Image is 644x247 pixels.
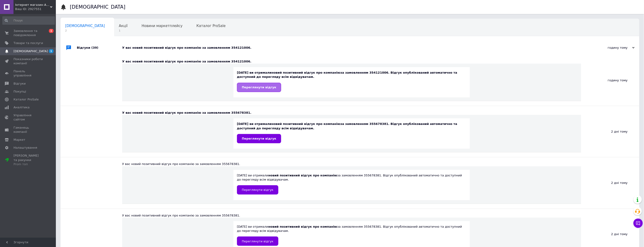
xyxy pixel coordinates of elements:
div: [DATE] ви отримали за замовленням 355678381. Відгук опублікований автоматично та доступний до пер... [237,225,466,246]
span: Переглянути відгук [242,188,273,192]
div: Prom топ [13,162,43,166]
span: Інтернет магазин АЛЬЯНС GROUP [15,3,50,7]
span: Панель управління [13,69,43,78]
span: Маркет [13,138,25,142]
span: Переглянути відгук [242,240,273,243]
button: Чат з покупцем [634,219,643,228]
a: Переглянути відгук [237,134,281,143]
div: годину тому [581,55,639,106]
span: Гаманець компанії [13,126,43,134]
a: Переглянути відгук [237,83,281,92]
span: 1 [119,29,128,32]
b: новий позитивний відгук про компанію [272,122,341,126]
b: новий позитивний відгук про компанію [272,71,341,74]
span: [PERSON_NAME] та рахунки [13,154,43,166]
span: Переглянути відгук [242,86,276,89]
h1: [DEMOGRAPHIC_DATA] [70,4,125,10]
div: У вас новий позитивний відгук про компанію за замовленням 354121006. [122,59,581,64]
span: Управління сайтом [13,113,43,122]
b: новий позитивний відгук про компанію [268,225,337,228]
span: (39) [91,46,98,49]
div: У вас новий позитивний відгук про компанію за замовленням 354121006. [122,46,588,50]
div: [DATE] ви отримали за замовленням 355678381. Відгук опублікований автоматично та доступний до пер... [237,122,466,143]
span: Акції [119,24,128,28]
span: Показники роботи компанії [13,57,43,65]
span: Налаштування [13,146,37,150]
div: Ваш ID: 2927551 [15,7,56,11]
span: Замовлення та повідомлення [13,29,43,37]
span: Каталог ProSale [13,97,39,102]
a: Переглянути відгук [237,237,278,246]
span: Товари та послуги [13,41,43,45]
a: Переглянути відгук [237,185,278,195]
span: 1 [49,29,54,33]
span: [DEMOGRAPHIC_DATA] [65,24,105,28]
div: 2 дні тому [581,106,639,157]
div: У вас новий позитивний відгук про компанію за замовленням 355678381. [122,213,581,218]
div: Відгуки [77,41,122,55]
input: Пошук [2,16,55,25]
div: годину тому [588,46,635,50]
span: Відгуки [13,82,26,86]
span: Каталог ProSale [196,24,226,28]
span: Аналітика [13,105,30,110]
span: [DEMOGRAPHIC_DATA] [13,49,48,53]
div: У вас новий позитивний відгук про компанію за замовленням 355678381. [122,111,581,115]
span: Новини маркетплейсу [142,24,182,28]
div: [DATE] ви отримали за замовленням 354121006. Відгук опублікований автоматично та доступний до пер... [237,71,466,92]
b: новий позитивний відгук про компанію [268,174,337,177]
span: 1 [49,49,54,53]
span: Переглянути відгук [242,137,276,140]
div: У вас новий позитивний відгук про компанію за замовленням 355678381. [122,162,581,166]
span: Покупці [13,89,26,94]
div: 2 дні тому [581,157,639,208]
div: [DATE] ви отримали за замовленням 355678381. Відгук опублікований автоматично та доступний до пер... [237,173,466,195]
span: 2 [65,29,105,32]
